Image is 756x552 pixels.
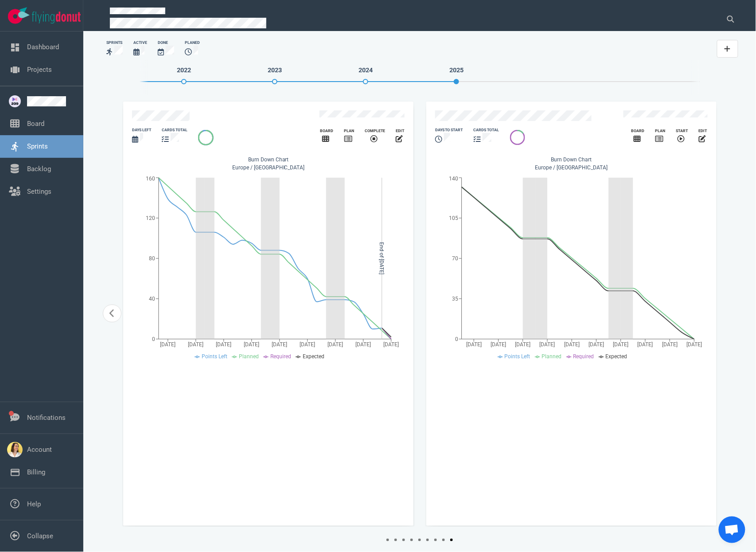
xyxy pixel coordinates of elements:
[202,353,227,360] span: Points Left
[117,95,420,532] div: slide 9 of 10
[27,468,45,476] a: Billing
[356,342,371,348] tspan: [DATE]
[149,296,155,302] tspan: 40
[416,534,424,545] button: slide 5 bullet
[613,342,629,348] tspan: [DATE]
[27,66,52,74] a: Projects
[540,342,555,348] tspan: [DATE]
[573,353,594,360] span: Required
[662,342,678,348] tspan: [DATE]
[392,534,400,545] button: slide 2 bullet
[160,342,176,348] tspan: [DATE]
[365,128,385,134] div: Complete
[448,534,456,545] button: slide 9 bullet
[432,534,440,545] button: slide 7 bullet
[27,500,41,508] a: Help
[606,353,627,360] span: Expected
[162,127,187,133] div: cards total
[146,176,155,182] tspan: 160
[455,337,458,343] tspan: 0
[452,296,458,302] tspan: 35
[424,534,432,545] button: slide 6 bullet
[27,414,66,422] a: Notifications
[132,156,405,173] div: Europe / [GEOGRAPHIC_DATA]
[188,342,204,348] tspan: [DATE]
[268,67,282,74] span: 2023
[158,40,174,46] div: Done
[27,142,48,150] a: Sprints
[133,40,147,46] div: Active
[152,337,155,343] tspan: 0
[300,342,316,348] tspan: [DATE]
[248,157,289,163] span: Burn Down Chart
[638,342,653,348] tspan: [DATE]
[542,353,562,360] span: Planned
[384,342,399,348] tspan: [DATE]
[396,128,405,134] div: edit
[272,342,288,348] tspan: [DATE]
[320,128,333,145] a: Board
[440,534,448,545] button: slide 8 bullet
[359,67,373,74] span: 2024
[384,534,392,545] button: slide 1 bullet
[655,128,666,134] div: Plan
[239,353,259,360] span: Planned
[435,127,463,133] div: days to start
[400,534,408,545] button: slide 3 bullet
[379,243,385,275] tspan: End of [DATE]
[303,353,324,360] span: Expected
[132,127,151,133] div: days left
[676,128,688,134] div: Start
[27,120,44,128] a: Board
[106,40,123,46] div: Sprints
[588,342,604,348] tspan: [DATE]
[27,532,53,540] a: Collapse
[149,256,155,262] tspan: 80
[344,128,354,134] div: Plan
[435,156,708,173] div: Europe / [GEOGRAPHIC_DATA]
[185,40,200,46] div: Planed
[631,128,645,145] a: Board
[408,534,416,545] button: slide 4 bullet
[216,342,232,348] tspan: [DATE]
[32,12,81,23] img: Flying Donut text logo
[244,342,260,348] tspan: [DATE]
[452,256,458,262] tspan: 70
[551,157,592,163] span: Burn Down Chart
[27,188,51,196] a: Settings
[719,517,745,543] div: Ouvrir le chat
[449,67,464,74] span: 2025
[491,342,506,348] tspan: [DATE]
[505,353,530,360] span: Points Left
[515,342,531,348] tspan: [DATE]
[177,67,191,74] span: 2022
[474,127,499,133] div: cards total
[270,353,291,360] span: Required
[449,176,458,182] tspan: 140
[631,128,645,134] div: Board
[420,95,723,532] div: slide 10 of 10
[328,342,343,348] tspan: [DATE]
[564,342,580,348] tspan: [DATE]
[466,342,482,348] tspan: [DATE]
[686,342,702,348] tspan: [DATE]
[449,215,458,222] tspan: 105
[117,95,722,532] section: carousel-slider
[27,43,59,51] a: Dashboard
[146,215,155,222] tspan: 120
[27,165,51,173] a: Backlog
[699,128,708,134] div: edit
[27,446,52,454] a: Account
[320,128,333,134] div: Board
